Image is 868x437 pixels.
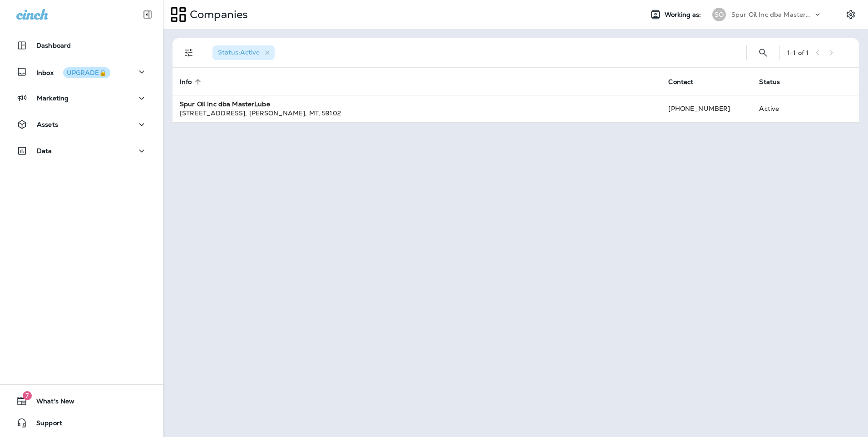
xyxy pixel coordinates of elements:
[9,89,154,107] button: Marketing
[27,397,74,408] span: What's New
[754,44,772,62] button: Search Companies
[759,78,780,86] span: Status
[9,414,154,432] button: Support
[186,8,248,21] p: Companies
[759,78,792,86] span: Status
[9,115,154,134] button: Assets
[135,5,160,24] button: Collapse Sidebar
[180,109,654,118] div: [STREET_ADDRESS] , [PERSON_NAME] , MT , 59102
[37,147,52,154] p: Data
[9,63,154,81] button: InboxUPGRADE🔒
[180,78,204,86] span: Info
[843,6,859,23] button: Settings
[9,392,154,410] button: 7What's New
[712,8,726,21] div: SO
[36,67,110,77] p: Inbox
[37,94,69,102] p: Marketing
[212,45,275,60] div: Status:Active
[661,95,752,122] td: [PHONE_NUMBER]
[180,100,270,108] strong: Spur Oil Inc dba MasterLube
[668,78,693,86] span: Contact
[36,42,71,49] p: Dashboard
[180,44,198,62] button: Filters
[752,95,810,122] td: Active
[37,121,58,128] p: Assets
[9,142,154,160] button: Data
[63,67,110,78] button: UPGRADE🔒
[668,78,705,86] span: Contact
[731,11,813,18] p: Spur Oil Inc dba MasterLube
[180,78,192,86] span: Info
[67,70,107,76] div: UPGRADE🔒
[218,48,260,56] span: Status : Active
[665,11,703,19] span: Working as:
[787,49,809,56] div: 1 - 1 of 1
[9,36,154,55] button: Dashboard
[23,391,32,400] span: 7
[27,419,62,430] span: Support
